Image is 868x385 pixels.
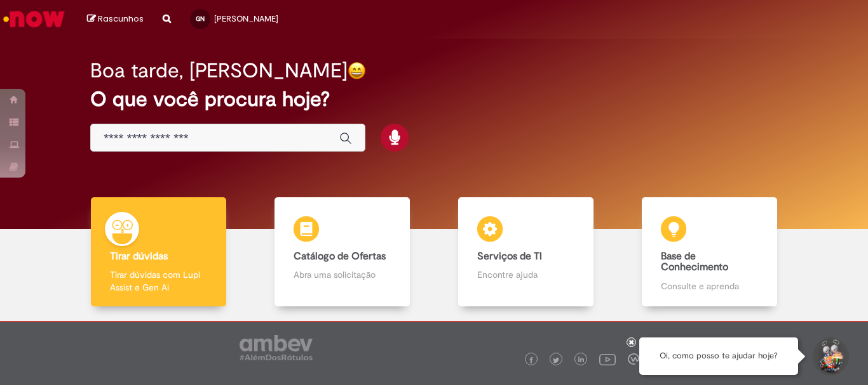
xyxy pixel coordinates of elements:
p: Encontre ajuda [477,268,574,281]
p: Abra uma solicitação [294,268,390,281]
h2: Boa tarde, [PERSON_NAME] [90,60,348,82]
a: Catálogo de Ofertas Abra uma solicitação [250,197,434,307]
img: logo_footer_ambev_rotulo_gray.png [240,335,313,360]
a: Base de Conhecimento Consulte e aprenda [618,197,801,307]
img: logo_footer_workplace.png [628,353,639,365]
span: [PERSON_NAME] [214,13,278,24]
img: ServiceNow [1,6,67,32]
p: Consulte e aprenda [661,280,757,292]
h2: O que você procura hoje? [90,88,778,110]
b: Serviços de TI [477,250,542,263]
button: Iniciar Conversa de Suporte [811,337,849,375]
b: Base de Conhecimento [661,250,728,274]
img: logo_footer_twitter.png [553,357,559,363]
img: logo_footer_youtube.png [599,351,616,367]
img: logo_footer_linkedin.png [578,356,585,364]
b: Catálogo de Ofertas [294,250,386,263]
p: Tirar dúvidas com Lupi Assist e Gen Ai [110,268,207,294]
b: Tirar dúvidas [110,250,168,263]
span: GN [196,15,205,23]
a: Serviços de TI Encontre ajuda [434,197,618,307]
img: logo_footer_facebook.png [528,357,534,363]
div: Oi, como posso te ajudar hoje? [639,337,798,375]
a: Rascunhos [87,13,144,25]
img: happy-face.png [348,62,366,80]
span: Rascunhos [98,13,144,25]
a: Tirar dúvidas Tirar dúvidas com Lupi Assist e Gen Ai [67,197,250,307]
